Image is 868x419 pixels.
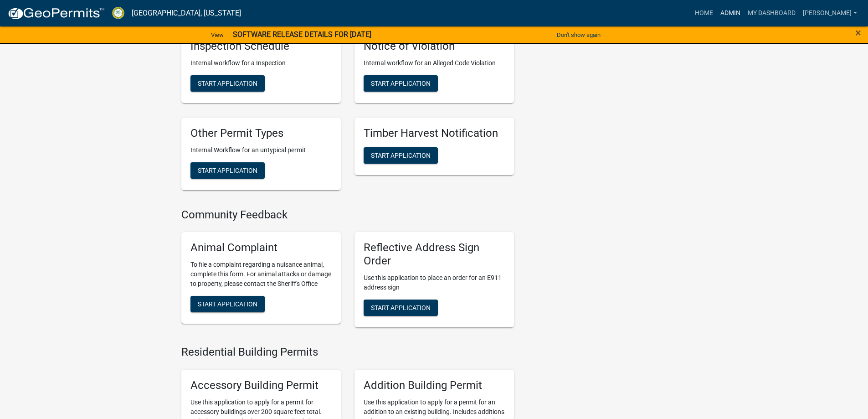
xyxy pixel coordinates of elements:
p: Use this application to place an order for an E911 address sign [364,273,505,292]
p: Internal workflow for an Alleged Code Violation [364,58,505,68]
h5: Inspection Schedule [190,40,332,53]
span: Start Application [198,166,257,174]
span: Start Application [198,79,257,87]
span: Start Application [371,79,431,87]
span: Start Application [198,300,257,308]
p: Internal Workflow for an untypical permit [190,145,332,155]
button: Don't show again [553,27,604,42]
a: [PERSON_NAME] [799,5,861,22]
span: Start Application [371,304,431,311]
button: Start Application [364,147,438,164]
button: Start Application [190,75,265,92]
a: My Dashboard [744,5,799,22]
a: [GEOGRAPHIC_DATA], [US_STATE] [132,5,241,21]
a: Home [691,5,717,22]
button: Start Application [364,75,438,92]
h4: Community Feedback [181,208,514,222]
p: To file a complaint regarding a nuisance animal, complete this form. For animal attacks or damage... [190,260,332,289]
h5: Timber Harvest Notification [364,127,505,140]
button: Start Application [364,300,438,316]
h5: Other Permit Types [190,127,332,140]
h5: Animal Complaint [190,241,332,254]
button: Start Application [190,162,265,179]
span: Start Application [371,151,431,159]
button: Close [855,27,861,38]
h5: Addition Building Permit [364,379,505,392]
h5: Accessory Building Permit [190,379,332,392]
a: Admin [717,5,744,22]
h5: Reflective Address Sign Order [364,241,505,268]
a: View [207,27,227,42]
h5: Notice of Violation [364,40,505,53]
p: Internal workflow for a Inspection [190,58,332,68]
span: × [855,26,861,39]
strong: SOFTWARE RELEASE DETAILS FOR [DATE] [233,30,371,39]
img: Crawford County, Georgia [112,7,124,19]
button: Start Application [190,296,265,312]
h4: Residential Building Permits [181,346,514,359]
